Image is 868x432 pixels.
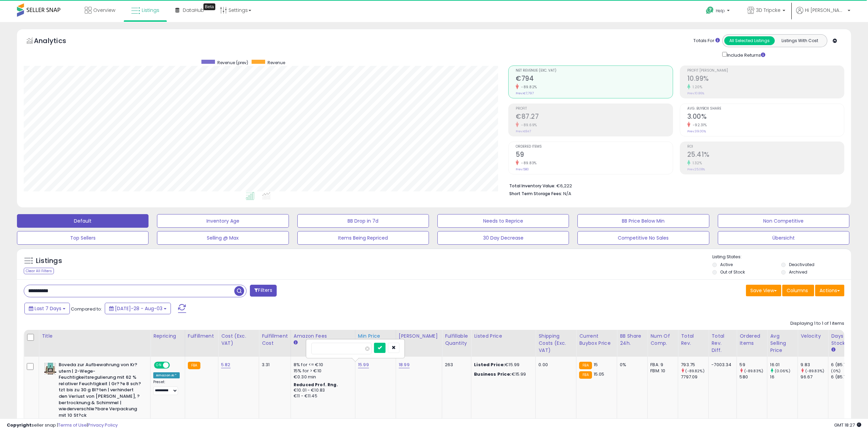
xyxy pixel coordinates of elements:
div: Tooltip anchor [203,3,215,10]
div: FBA: 9 [650,362,673,368]
small: (0%) [831,368,841,374]
small: (0.06%) [775,368,790,374]
button: Übersicht [718,231,849,245]
span: DataHub [183,7,204,14]
i: Get Help [706,6,714,15]
span: Compared to: [71,306,102,312]
div: Fulfillment Cost [262,333,288,347]
span: OFF [169,362,180,368]
div: Fulfillment [188,333,215,340]
div: 6 (85.71%) [831,362,859,368]
span: Net Revenue (Exc. VAT) [516,69,672,73]
a: 5.82 [221,361,231,368]
small: Prev: €847 [516,129,531,133]
div: FBM: 10 [650,368,673,374]
h2: €87.27 [516,113,672,122]
div: Title [42,333,147,340]
li: €6,222 [509,181,839,189]
span: ROI [687,145,844,149]
small: 1.32% [690,161,702,166]
div: 8% for <= €10 [294,362,350,368]
small: FBA [188,362,200,369]
div: 3.31 [262,362,285,368]
a: Privacy Policy [88,422,118,428]
small: -89.69% [519,123,537,128]
span: Overview [93,7,115,14]
div: €10.01 - €10.83 [294,388,350,393]
button: Actions [815,285,844,296]
small: -92.31% [690,123,707,128]
h2: 59 [516,151,672,160]
div: 59 [739,362,767,368]
b: Listed Price: [474,361,505,368]
div: Cost (Exc. VAT) [221,333,256,347]
button: Default [17,214,149,228]
div: 16 [770,374,797,380]
button: Selling @ Max [157,231,289,245]
div: Amazon Fees [294,333,352,340]
small: (-89.83%) [805,368,824,374]
button: Needs to Reprice [437,214,569,228]
button: Columns [782,285,814,296]
b: Total Inventory Value: [509,183,555,189]
div: €11 - €11.45 [294,393,350,399]
small: Prev: 580 [516,167,529,171]
small: Days In Stock. [831,347,835,353]
span: N/A [563,190,571,197]
b: Boveda zur Aufbewahrung von Kr?utern | 2-Wege-Feuchtigkeitsregulierung mit 62 % relativer Feuchti... [59,362,141,420]
h2: €794 [516,75,672,84]
small: (-89.83%) [744,368,763,374]
div: Clear All Filters [24,268,54,274]
div: Velocity [801,333,825,340]
button: BB Drop in 7d [297,214,429,228]
small: FBA [579,362,592,369]
div: Total Rev. Diff. [711,333,734,354]
div: Ordered Items [739,333,764,347]
div: Listed Price [474,333,533,340]
div: 263 [445,362,466,368]
span: Last 7 Days [35,305,61,312]
a: Hi [PERSON_NAME] [796,7,850,22]
span: Avg. Buybox Share [687,107,844,111]
div: Current Buybox Price [579,333,614,347]
div: Num of Comp. [650,333,675,347]
button: Non Competitive [718,214,849,228]
div: €0.30 min [294,374,350,380]
div: [PERSON_NAME] [399,333,439,340]
div: 96.67 [801,374,828,380]
h5: Analytics [34,36,79,47]
button: 30 Day Decrease [437,231,569,245]
img: 41ClkOtTteL._SL40_.jpg [43,362,57,375]
button: Top Sellers [17,231,149,245]
label: Active [720,262,733,267]
small: -89.83% [519,161,537,166]
button: Items Being Repriced [297,231,429,245]
div: Repricing [153,333,182,340]
span: ON [155,362,163,368]
a: Help [701,1,736,22]
a: Terms of Use [58,422,87,428]
small: Prev: 10.86% [687,91,704,95]
div: €15.99 [474,362,530,368]
div: Days In Stock [831,333,856,347]
div: Displaying 1 to 1 of 1 items [790,320,844,327]
small: Prev: 25.08% [687,167,705,171]
b: Business Price: [474,371,511,377]
div: €15.99 [474,371,530,377]
div: Shipping Costs (Exc. VAT) [538,333,573,354]
small: Amazon Fees. [294,340,298,346]
div: 0.00 [538,362,571,368]
a: 15.99 [358,361,369,368]
small: Prev: 39.00% [687,129,706,133]
label: Deactivated [789,262,814,267]
span: Revenue (prev) [217,60,248,65]
div: Min Price [358,333,393,340]
button: Listings With Cost [774,36,825,45]
h2: 3.00% [687,113,844,122]
div: -7003.34 [711,362,731,368]
span: Hi [PERSON_NAME] [805,7,846,14]
button: [DATE]-28 - Aug-03 [105,303,171,314]
h2: 25.41% [687,151,844,160]
div: 16.01 [770,362,797,368]
div: 580 [739,374,767,380]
